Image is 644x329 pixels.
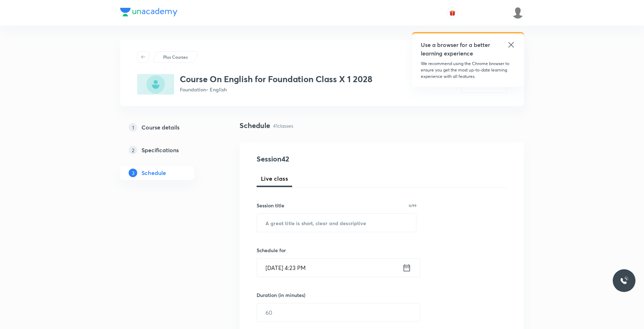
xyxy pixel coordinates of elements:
[141,123,179,132] h5: Course details
[512,7,524,19] img: aadi Shukla
[409,204,417,207] p: 0/99
[163,54,188,60] p: Plus Courses
[273,122,293,129] p: 41 classes
[421,60,515,80] p: We recommend using the Chrome browser to ensure you get the most up-to-date learning experience w...
[261,174,288,183] span: Live class
[421,41,492,58] h5: Use a browser for a better learning experience
[141,146,179,154] h5: Specifications
[129,123,137,132] p: 1
[137,74,174,95] img: 11BDC6B3-7D8D-4568-9AAA-5F6653F54A51_plus.png
[257,303,420,322] input: 60
[129,146,137,154] p: 2
[141,169,166,177] h5: Schedule
[180,86,372,93] p: Foundation • English
[257,246,417,254] h6: Schedule for
[449,10,456,16] img: avatar
[120,120,217,134] a: 1Course details
[240,120,270,131] h4: Schedule
[129,169,137,177] p: 3
[120,8,177,18] a: Company Logo
[120,8,177,16] img: Company Logo
[257,154,386,164] h4: Session 42
[447,7,458,18] button: avatar
[257,202,284,209] h6: Session title
[257,214,416,232] input: A great title is short, clear and descriptive
[620,276,628,285] img: ttu
[257,291,305,299] h6: Duration (in minutes)
[180,74,372,84] h3: Course On English for Foundation Class X 1 2028
[120,143,217,157] a: 2Specifications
